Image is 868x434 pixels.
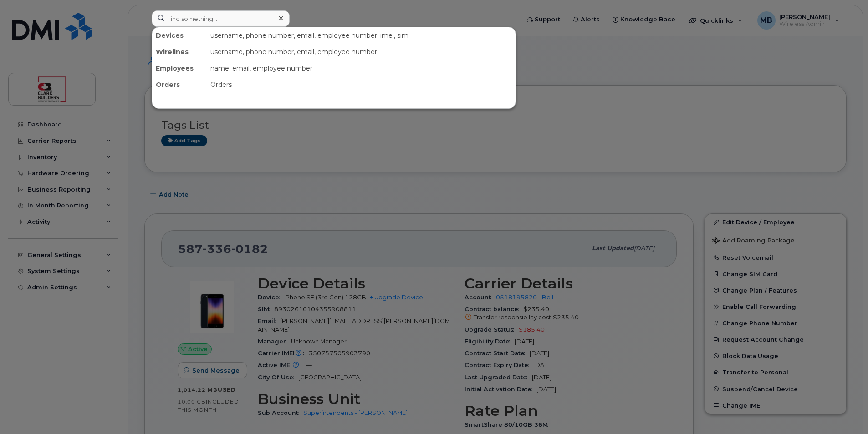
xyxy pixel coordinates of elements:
div: Orders [152,76,207,93]
div: Orders [207,76,516,93]
div: Wirelines [152,44,207,60]
div: Employees [152,60,207,76]
div: name, email, employee number [207,60,516,76]
div: Devices [152,27,207,44]
iframe: Messenger Launcher [828,394,861,427]
div: username, phone number, email, employee number, imei, sim [207,27,516,44]
div: username, phone number, email, employee number [207,44,516,60]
